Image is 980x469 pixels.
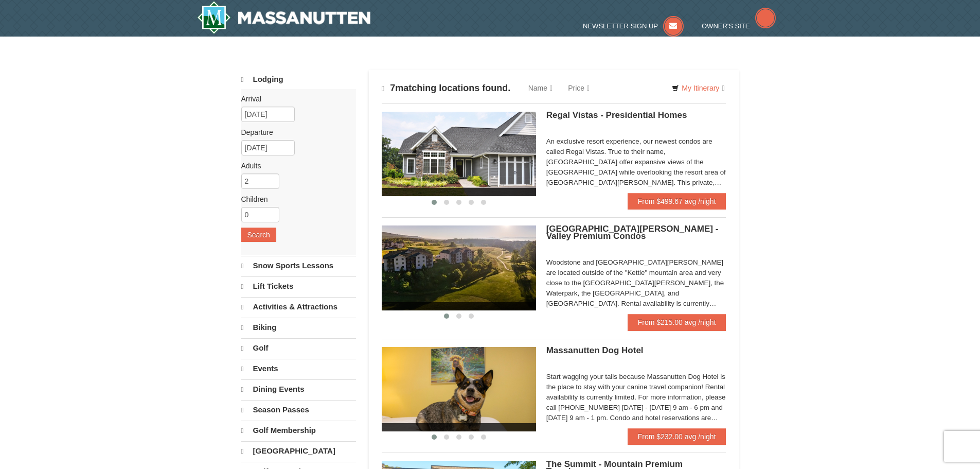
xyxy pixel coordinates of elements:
a: Biking [241,318,356,337]
a: [GEOGRAPHIC_DATA] [241,441,356,461]
a: Massanutten Resort [197,1,371,34]
img: Massanutten Resort Logo [197,1,371,34]
a: Owner's Site [702,22,776,30]
div: Start wagging your tails because Massanutten Dog Hotel is the place to stay with your canine trav... [546,372,726,423]
a: From $499.67 avg /night [628,193,726,210]
a: Lift Tickets [241,276,356,296]
label: Children [241,194,348,204]
a: Name [521,78,560,98]
span: Regal Vistas - Presidential Homes [546,110,687,120]
a: My Itinerary [665,80,731,96]
h4: matching locations found. [382,83,511,94]
a: Golf Membership [241,421,356,440]
a: Price [560,78,597,98]
div: An exclusive resort experience, our newest condos are called Regal Vistas. True to their name, [G... [546,136,726,188]
label: Arrival [241,94,348,104]
span: Newsletter Sign Up [583,22,658,30]
a: Newsletter Sign Up [583,22,684,30]
a: Lodging [241,70,356,89]
label: Departure [241,127,348,137]
label: Adults [241,161,348,171]
a: From $232.00 avg /night [628,428,726,445]
span: [GEOGRAPHIC_DATA][PERSON_NAME] - Valley Premium Condos [546,224,719,241]
a: From $215.00 avg /night [628,314,726,331]
a: Events [241,359,356,378]
a: Snow Sports Lessons [241,256,356,275]
span: Owner's Site [702,22,750,30]
a: Dining Events [241,379,356,399]
div: Woodstone and [GEOGRAPHIC_DATA][PERSON_NAME] are located outside of the "Kettle" mountain area an... [546,257,726,309]
span: Massanutten Dog Hotel [546,345,644,355]
a: Season Passes [241,400,356,420]
button: Search [241,228,276,242]
a: Golf [241,338,356,358]
span: 7 [390,83,395,93]
a: Activities & Attractions [241,297,356,317]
